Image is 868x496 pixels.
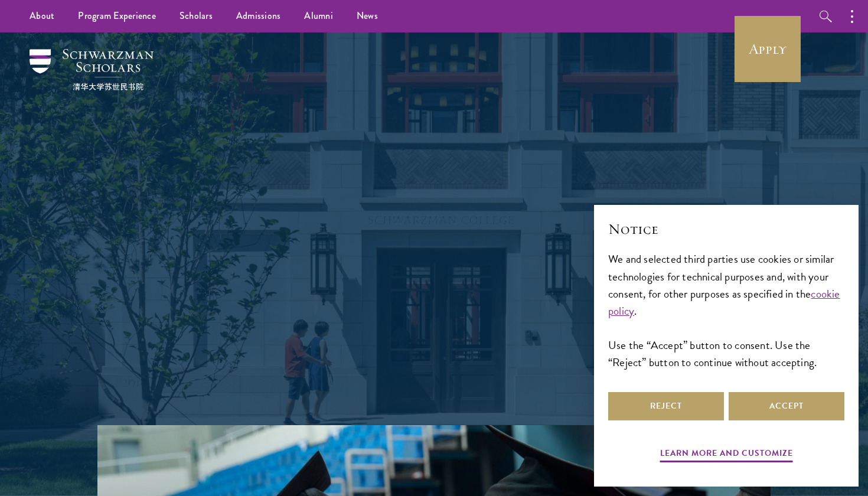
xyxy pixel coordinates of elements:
h2: Notice [608,219,844,239]
div: We and selected third parties use cookies or similar technologies for technical purposes and, wit... [608,250,844,370]
p: Schwarzman Scholars is a prestigious one-year, fully funded master’s program in global affairs at... [221,210,647,351]
button: Accept [729,392,844,420]
a: Apply [735,16,801,82]
img: Schwarzman Scholars [30,49,154,90]
button: Reject [608,392,724,420]
a: cookie policy [608,285,840,319]
button: Learn more and customize [660,446,793,464]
